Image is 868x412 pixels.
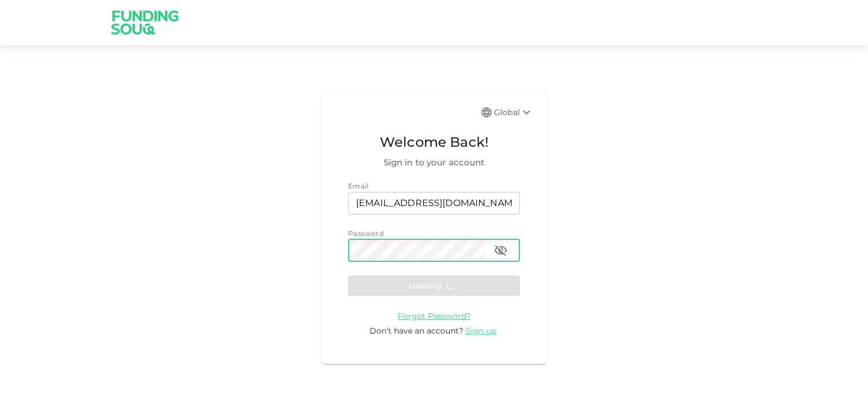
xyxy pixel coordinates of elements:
span: Forgot Password? [398,311,471,321]
span: Password [348,229,384,238]
span: Don’t have an account? [370,326,463,336]
a: Forgot Password? [398,310,471,321]
div: Global [494,106,533,119]
span: Sign in to your account [348,156,520,169]
input: email [348,192,520,214]
span: Sign up [466,326,496,336]
span: Welcome Back! [348,132,520,153]
input: password [348,239,485,262]
span: Email [348,182,368,190]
